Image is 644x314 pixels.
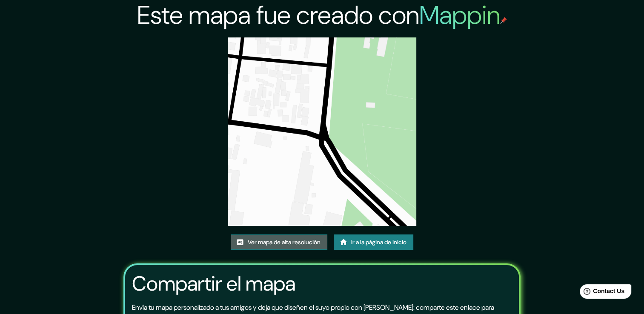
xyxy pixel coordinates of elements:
iframe: Help widget launcher [568,281,635,305]
h3: Compartir el mapa [132,272,295,296]
img: created-map [228,37,416,226]
font: Ir a la página de inicio [351,237,406,248]
img: mappin-pin [500,17,507,24]
font: Ver mapa de alta resolución [248,237,321,248]
a: Ir a la página de inicio [334,234,413,250]
a: Ver mapa de alta resolución [231,234,327,250]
